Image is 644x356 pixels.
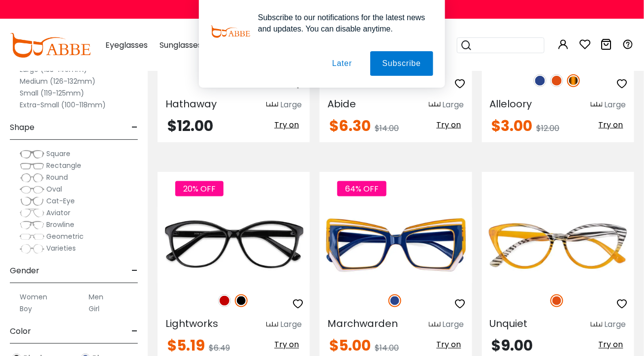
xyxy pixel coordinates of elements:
[266,322,278,329] img: size ruler
[46,231,84,241] span: Geometric
[46,208,70,218] span: Aviator
[370,51,433,76] button: Subscribe
[20,185,44,194] img: Oval.png
[20,291,47,303] label: Women
[327,97,356,111] span: Abide
[20,303,32,315] label: Boy
[20,244,44,254] img: Varieties.png
[429,101,441,109] img: size ruler
[250,12,433,34] div: Subscribe to our notifications for the latest news and updates. You can disable anytime.
[605,319,626,331] div: Large
[46,172,68,182] span: Round
[337,181,386,196] span: 64% OFF
[591,101,603,109] img: size ruler
[131,259,138,283] span: -
[271,119,302,131] button: Try on
[429,322,441,329] img: size ruler
[158,207,310,284] img: Black Lightworks - Plastic ,Universal Bridge Fit
[89,303,99,315] label: Girl
[46,184,62,194] span: Oval
[437,119,461,130] span: Try on
[165,317,218,331] span: Lightworks
[20,173,44,183] img: Round.png
[492,115,533,136] span: $3.00
[211,12,250,51] img: notification icon
[209,343,230,354] span: $6.49
[167,115,213,136] span: $12.00
[175,181,224,196] span: 20% OFF
[20,196,44,206] img: Cat-Eye.png
[46,220,74,229] span: Browline
[46,149,70,159] span: Square
[10,116,34,139] span: Shape
[266,101,278,109] img: size ruler
[599,119,623,130] span: Try on
[20,149,44,159] img: Square.png
[482,207,634,284] img: Orange Unquiet - Plastic ,Universal Bridge Fit
[10,320,31,343] span: Color
[550,294,563,307] img: Orange
[596,119,626,131] button: Try on
[375,343,399,354] span: $14.00
[20,87,84,99] label: Small (119-125mm)
[327,317,398,331] span: Marchwarden
[218,294,231,307] img: Red
[443,99,464,111] div: Large
[89,291,103,303] label: Men
[591,322,603,329] img: size ruler
[271,339,302,352] button: Try on
[437,339,461,351] span: Try on
[280,319,302,331] div: Large
[131,116,138,139] span: -
[605,99,626,111] div: Large
[274,119,299,130] span: Try on
[10,259,39,283] span: Gender
[20,161,44,171] img: Rectangle.png
[434,119,464,131] button: Try on
[490,317,528,331] span: Unquiet
[280,99,302,111] div: Large
[320,51,364,76] button: Later
[274,339,299,351] span: Try on
[131,320,138,343] span: -
[329,115,371,136] span: $6.30
[20,232,44,242] img: Geometric.png
[434,339,464,352] button: Try on
[46,161,81,170] span: Rectangle
[235,294,248,307] img: Black
[320,207,472,284] img: Blue Marchwarden - Plastic ,Universal Bridge Fit
[490,97,532,111] span: Alleloory
[165,97,217,111] span: Hathaway
[375,123,399,134] span: $14.00
[596,339,626,352] button: Try on
[388,294,401,307] img: Blue
[20,208,44,218] img: Aviator.png
[599,339,623,351] span: Try on
[443,319,464,331] div: Large
[537,123,560,134] span: $12.00
[46,196,75,206] span: Cat-Eye
[20,99,106,111] label: Extra-Small (100-118mm)
[46,243,76,253] span: Varieties
[20,220,44,230] img: Browline.png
